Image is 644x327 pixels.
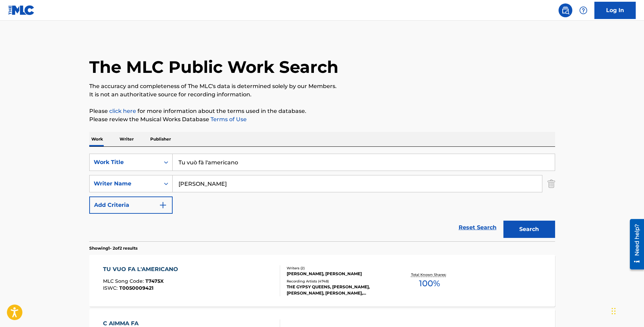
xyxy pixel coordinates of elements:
[559,3,572,17] a: Public Search
[594,2,636,19] a: Log In
[103,285,119,291] span: ISWC :
[548,175,555,192] img: Delete Criterion
[89,245,137,251] p: Showing 1 - 2 of 2 results
[612,301,616,321] div: Drag
[455,220,500,235] a: Reset Search
[103,278,145,284] span: MLC Song Code :
[89,196,173,214] button: Add Criteria
[8,5,35,15] img: MLC Logo
[411,272,448,277] p: Total Known Shares:
[89,132,105,146] p: Work
[109,108,136,114] a: click here
[159,201,167,209] img: 9d2ae6d4665cec9f34b9.svg
[209,116,247,123] a: Terms of Use
[119,285,153,291] span: T0050009421
[579,6,587,15] img: help
[625,215,644,273] iframe: Resource Center
[89,57,338,77] h1: The MLC Public Work Search
[89,255,555,307] a: TU VUO FA L'AMERICANOMLC Song Code:T7475XISWC:T0050009421Writers (2)[PERSON_NAME], [PERSON_NAME]R...
[145,278,164,284] span: T7475X
[89,107,555,115] p: Please for more information about the terms used in the database.
[117,132,136,146] p: Writer
[503,221,555,238] button: Search
[94,158,156,166] div: Work Title
[576,3,590,17] div: Help
[419,277,440,290] span: 100 %
[89,90,555,99] p: It is not an authoritative source for recording information.
[561,6,570,15] img: search
[103,265,182,273] div: TU VUO FA L'AMERICANO
[287,266,391,271] div: Writers ( 2 )
[287,279,391,284] div: Recording Artists ( 4748 )
[89,154,555,241] form: Search Form
[287,284,391,296] div: THE GYPSY QUEENS, [PERSON_NAME], [PERSON_NAME], [PERSON_NAME], [PERSON_NAME]
[610,294,644,327] iframe: Chat Widget
[89,115,555,124] p: Please review the Musical Works Database
[94,180,156,188] div: Writer Name
[287,271,391,277] div: [PERSON_NAME], [PERSON_NAME]
[148,132,173,146] p: Publisher
[89,82,555,90] p: The accuracy and completeness of The MLC's data is determined solely by our Members.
